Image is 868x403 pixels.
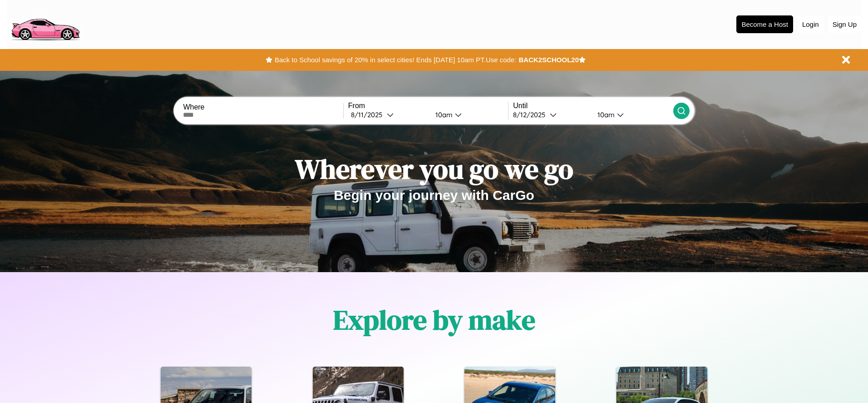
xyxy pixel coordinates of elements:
b: BACK2SCHOOL20 [518,56,579,64]
img: logo [7,5,84,43]
label: Until [513,102,673,110]
div: 10am [431,110,455,119]
button: Login [798,16,824,33]
div: 10am [593,110,617,119]
div: 8 / 11 / 2025 [351,110,387,119]
button: 10am [428,110,508,119]
button: Back to School savings of 20% in select cities! Ends [DATE] 10am PT.Use code: [272,54,518,66]
label: Where [183,103,343,111]
button: Sign Up [828,16,861,33]
label: From [348,102,508,110]
button: Become a Host [736,15,793,33]
button: 8/11/2025 [348,110,428,119]
button: 10am [590,110,673,119]
div: 8 / 12 / 2025 [513,110,550,119]
h1: Explore by make [333,301,535,338]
